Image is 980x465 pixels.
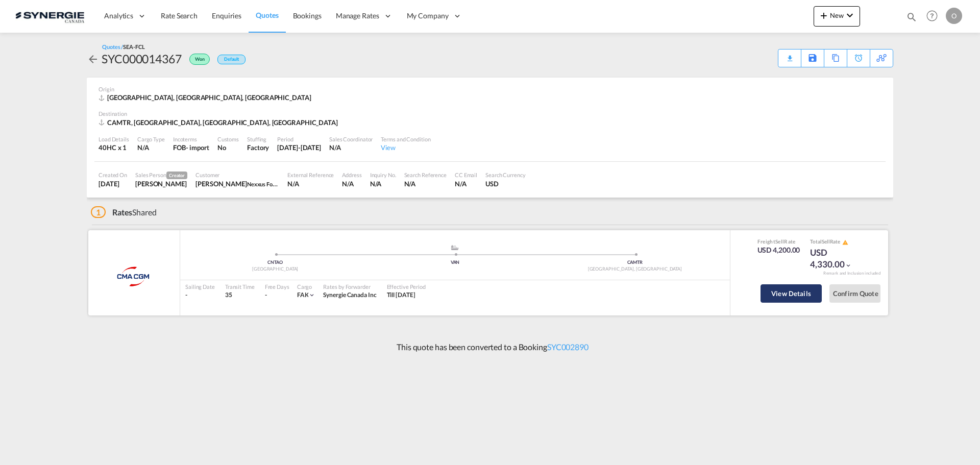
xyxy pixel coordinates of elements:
div: Default [217,55,246,64]
md-icon: icon-chevron-down [845,262,852,269]
div: USD [485,179,526,188]
div: - [265,291,267,300]
div: USD 4,330.00 [810,247,861,271]
span: Rate Search [161,11,198,20]
md-icon: icon-magnify [906,11,917,22]
div: N/A [329,143,373,152]
div: - import [186,143,209,152]
div: Help [923,7,946,26]
button: icon-alert [841,238,848,246]
md-icon: icon-plus 400-fg [818,9,830,21]
div: Free Days [265,283,289,290]
div: Save As Template [801,50,824,67]
button: icon-plus 400-fgNewicon-chevron-down [814,6,860,27]
span: Enquiries [212,11,241,20]
div: Synergie Canada Inc [323,291,376,300]
div: CAMTR, Montreal, QC, Americas [99,118,340,127]
md-icon: icon-alert [842,239,848,246]
div: Customer [195,171,279,179]
div: Effective Period [387,283,426,290]
span: SEA-FCL [123,43,144,50]
div: Transit Time [225,283,255,290]
div: Stuffing [247,135,269,143]
div: Customs [217,135,239,143]
button: View Details [761,284,822,303]
button: Confirm Quote [829,284,880,303]
div: N/A [342,179,361,188]
div: Sales Coordinator [329,135,373,143]
div: CC Email [455,171,477,179]
span: Analytics [104,11,133,21]
div: No [217,143,239,152]
div: Remark and Inclusion included [816,271,888,276]
div: View [381,143,430,152]
div: Address [342,171,361,179]
div: Search Currency [485,171,526,179]
div: Load Details [99,135,129,143]
div: N/A [370,179,396,188]
div: O [946,8,962,24]
div: Cargo [297,283,316,290]
span: [GEOGRAPHIC_DATA], [GEOGRAPHIC_DATA], [GEOGRAPHIC_DATA] [107,93,311,102]
span: Sell [822,238,830,244]
div: 27 Aug 2025 [99,179,127,188]
span: Help [923,7,941,25]
div: Sales Person [135,171,187,179]
md-icon: icon-chevron-down [308,291,315,299]
md-icon: assets/icons/custom/ship-fill.svg [449,245,461,250]
div: N/A [404,179,447,188]
md-icon: icon-arrow-left [87,53,99,65]
div: Search Reference [404,171,447,179]
div: Rosa Ho [135,179,187,188]
span: Manage Rates [336,11,379,21]
div: Terms and Condition [381,135,430,143]
span: Won [195,56,207,66]
span: Rates [112,207,133,217]
span: New [818,11,856,19]
div: Total Rate [810,238,861,246]
span: Synergie Canada Inc [323,291,376,299]
p: This quote has been converted to a Booking [391,341,589,353]
div: Created On [99,171,127,179]
div: N/A [287,179,334,188]
div: FOB [173,143,186,152]
div: Inquiry No. [370,171,396,179]
div: 40HC x 1 [99,143,129,152]
div: N/A [455,179,477,188]
span: Creator [166,172,187,179]
div: External Reference [287,171,334,179]
div: SYC000014367 [102,51,182,67]
div: Factory Stuffing [247,143,269,152]
div: Origin [99,85,881,93]
div: 6 Sep 2025 [277,143,321,152]
span: My Company [407,11,449,21]
img: CMA CGM [108,264,160,289]
div: - [185,291,215,300]
div: Shared [91,207,157,218]
a: SYC002890 [547,342,589,352]
div: Quotes /SEA-FCL [102,43,145,51]
div: icon-arrow-left [87,51,102,67]
md-icon: icon-chevron-down [844,9,856,21]
div: Cargo Type [137,135,165,143]
div: Won [182,51,212,67]
span: 1 [91,206,106,218]
div: USD 4,200.00 [757,245,800,255]
md-icon: icon-download [783,51,796,59]
div: Freight Rate [757,238,800,245]
div: icon-magnify [906,11,917,27]
span: FAK [297,291,309,299]
div: CNTAO, Qingdao, Asia Pacific [99,93,314,102]
div: Richard Brazeau [195,179,279,188]
span: Sell [775,238,784,244]
div: CNTAO [185,259,365,266]
div: VAN [365,259,545,266]
div: [GEOGRAPHIC_DATA] [185,266,365,273]
div: 35 [225,291,255,300]
span: Quotes [256,11,278,19]
div: Till 06 Sep 2025 [387,291,415,300]
div: Destination [99,110,881,117]
div: CAMTR [545,259,725,266]
span: Till [DATE] [387,291,415,299]
div: Period [277,135,321,143]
